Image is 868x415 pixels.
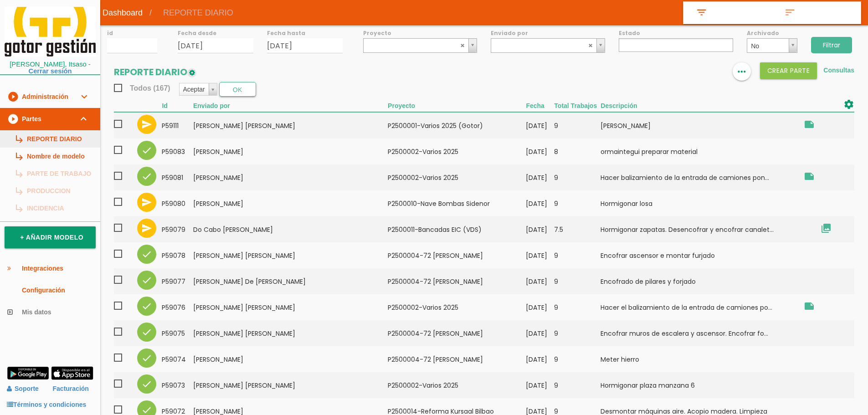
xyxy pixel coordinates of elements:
[388,242,526,268] td: P2500004-72 [PERSON_NAME]
[619,29,733,37] label: Estado
[162,138,193,164] td: 59083
[162,190,193,216] td: 59080
[736,62,748,81] i: more_horiz
[388,320,526,346] td: P2500004-72 [PERSON_NAME]
[7,385,39,392] a: Soporte
[162,99,193,112] th: Id
[388,294,526,320] td: P2500002-Varios 2025
[526,346,554,372] td: [DATE]
[601,320,799,346] td: Encofrar muros de escalera y ascensor. Encofrar fo...
[5,7,96,56] img: itcons-logo
[554,216,601,242] td: 7.5
[14,148,23,165] i: subdirectory_arrow_right
[388,99,526,112] th: Proyecto
[162,112,193,138] td: 59111
[114,82,170,94] span: Todos (167)
[683,2,772,24] a: filter_list
[141,327,152,338] i: check
[162,294,193,320] td: 59076
[554,190,601,216] td: 9
[193,138,388,164] td: [PERSON_NAME]
[601,99,799,112] th: Descripción
[267,29,343,37] label: Fecha hasta
[526,294,554,320] td: [DATE]
[53,381,89,397] a: Facturación
[526,138,554,164] td: [DATE]
[162,268,193,294] td: 59077
[554,242,601,268] td: 9
[526,190,554,216] td: [DATE]
[526,216,554,242] td: [DATE]
[694,7,709,19] i: filter_list
[601,242,799,268] td: Encofrar ascensor e montar furjado
[180,83,217,95] a: Aceptar
[601,346,799,372] td: Meter hierro
[804,119,815,130] i: Aranguren
[187,68,196,77] img: edit-1.png
[5,226,96,248] a: + Añadir modelo
[388,346,526,372] td: P2500004-72 [PERSON_NAME]
[601,112,799,138] td: [PERSON_NAME]
[601,294,799,320] td: Hacer el balizamiento de la entrada de camiones po...
[554,99,601,112] th: Total Trabajos
[51,366,93,380] img: app-store.png
[114,67,196,77] h2: REPORTE DIARIO
[7,366,49,380] img: google-play.png
[554,268,601,294] td: 9
[7,86,18,108] i: play_circle_filled
[554,320,601,346] td: 9
[193,99,388,112] th: Enviado por
[526,320,554,346] td: [DATE]
[747,38,797,53] a: No
[491,29,605,37] label: Enviado por
[141,249,152,260] i: check
[14,182,23,200] i: subdirectory_arrow_right
[29,67,72,75] a: Cerrar sesión
[178,29,253,37] label: Fecha desde
[162,242,193,268] td: 59078
[554,372,601,398] td: 9
[601,372,799,398] td: Hormigonar plaza manzana 6
[193,320,388,346] td: [PERSON_NAME] [PERSON_NAME]
[141,353,152,364] i: check
[141,379,152,389] i: check
[526,112,554,138] td: [DATE]
[388,190,526,216] td: P2500010-Nave Bombas Sidenor
[219,82,256,97] button: OK
[601,268,799,294] td: Encofrado de pilares y forjado
[526,372,554,398] td: [DATE]
[554,164,601,190] td: 9
[747,29,797,37] label: Archivado
[554,112,601,138] td: 9
[193,164,388,190] td: [PERSON_NAME]
[141,275,152,286] i: check
[821,223,832,234] i: collections
[14,130,23,148] i: subdirectory_arrow_right
[141,223,152,234] i: send
[526,164,554,190] td: [DATE]
[388,268,526,294] td: P2500004-72 [PERSON_NAME]
[783,7,797,19] i: sort
[554,294,601,320] td: 9
[7,401,86,408] a: Términos y condiciones
[601,190,799,216] td: Hormigonar losa
[141,171,152,182] i: check
[141,197,152,208] i: send
[193,372,388,398] td: [PERSON_NAME] [PERSON_NAME]
[193,112,388,138] td: [PERSON_NAME] [PERSON_NAME]
[141,145,152,156] i: check
[388,372,526,398] td: P2500002-Varios 2025
[804,301,815,312] i: Obra Zarautz
[183,83,205,95] span: Aceptar
[162,164,193,190] td: 59081
[141,119,152,130] i: send
[193,216,388,242] td: Do Cabo [PERSON_NAME]
[804,171,815,182] i: Obra carretera Zarautz
[156,1,240,24] span: REPORTE DIARIO
[193,268,388,294] td: [PERSON_NAME] De [PERSON_NAME]
[162,216,193,242] td: 59079
[14,200,23,217] i: subdirectory_arrow_right
[388,112,526,138] td: P2500001-Varios 2025 (Gotor)
[811,37,852,53] input: Filtrar
[760,62,817,79] button: Crear PARTE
